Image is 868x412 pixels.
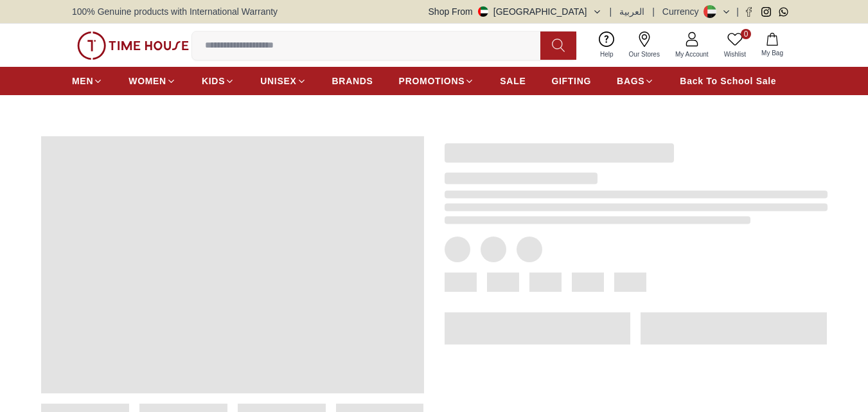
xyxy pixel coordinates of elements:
a: Whatsapp [779,7,788,17]
a: BAGS [617,69,654,93]
span: MEN [72,75,93,87]
a: Our Stores [621,29,668,62]
a: Instagram [761,7,771,17]
a: MEN [72,69,103,93]
span: My Bag [756,48,788,58]
img: United Arab Emirates [478,6,488,17]
span: GIFTING [551,75,591,87]
span: WOMEN [128,75,166,87]
a: BRANDS [332,69,373,93]
span: BAGS [617,75,644,87]
button: My Bag [754,30,791,60]
span: Wishlist [719,49,751,59]
button: Shop From[GEOGRAPHIC_DATA] [429,5,602,18]
a: GIFTING [551,69,591,93]
span: My Account [670,49,714,59]
span: | [610,5,612,18]
span: | [652,5,655,18]
a: Back To School Sale [680,69,776,93]
span: 0 [741,29,751,39]
button: العربية [619,5,644,18]
span: | [736,5,739,18]
a: Help [592,29,621,62]
span: SALE [500,75,526,87]
a: SALE [500,69,526,93]
span: PROMOTIONS [399,75,465,87]
span: KIDS [202,75,225,87]
span: Back To School Sale [680,75,776,87]
a: 0Wishlist [716,29,754,62]
span: Our Stores [624,49,665,59]
span: BRANDS [332,75,373,87]
a: Facebook [744,7,754,17]
span: UNISEX [260,75,296,87]
img: ... [77,31,189,60]
div: Currency [662,5,704,18]
span: 100% Genuine products with International Warranty [72,5,278,18]
a: WOMEN [128,69,176,93]
a: UNISEX [260,69,306,93]
a: KIDS [202,69,235,93]
a: PROMOTIONS [399,69,475,93]
span: Help [595,49,619,59]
